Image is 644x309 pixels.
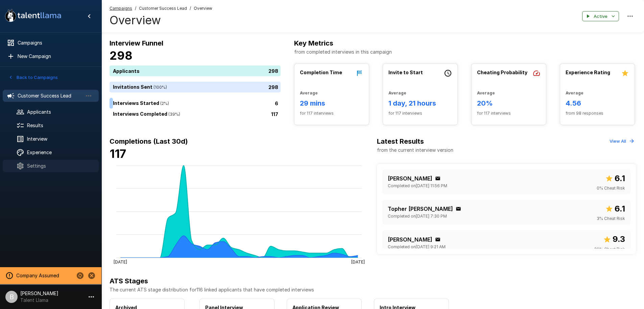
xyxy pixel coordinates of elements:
[194,5,212,12] span: Overview
[603,233,625,246] span: Overall score out of 10
[477,69,527,75] b: Cheating Probability
[268,67,278,75] p: 298
[597,185,625,192] span: 0 % Cheat Risk
[615,204,625,214] b: 6.1
[275,100,278,107] p: 6
[388,213,447,220] span: Completed on [DATE] 7:30 PM
[388,205,453,213] p: Topher [PERSON_NAME]
[566,90,583,95] b: Average
[110,286,636,293] p: The current ATS stage distribution for 116 linked applicants that have completed interviews
[388,244,446,250] span: Completed on [DATE] 9:21 AM
[351,259,365,264] tspan: [DATE]
[110,49,133,62] b: 298
[477,110,541,117] span: for 117 interviews
[388,182,447,189] span: Completed on [DATE] 11:56 PM
[615,173,625,183] b: 6.1
[477,90,495,95] b: Average
[114,259,127,264] tspan: [DATE]
[582,11,619,22] button: Active
[608,136,636,146] button: View All
[300,69,342,75] b: Completion Time
[110,13,212,27] h4: Overview
[135,5,136,12] span: /
[139,5,187,12] span: Customer Success Lead
[594,246,625,253] span: 29 % Cheat Risk
[294,39,333,47] b: Key Metrics
[613,234,625,244] b: 9.3
[566,98,629,109] h6: 4.56
[605,202,625,215] span: Overall score out of 10
[300,90,318,95] b: Average
[605,172,625,185] span: Overall score out of 10
[271,111,278,118] p: 117
[388,235,432,244] p: [PERSON_NAME]
[110,6,132,11] u: Campaigns
[110,277,148,285] b: ATS Stages
[190,5,191,12] span: /
[566,69,610,75] b: Experience Rating
[377,137,424,145] b: Latest Results
[268,84,278,91] p: 298
[435,176,440,181] div: Click to copy
[566,110,629,117] span: from 98 responses
[477,98,541,109] h6: 20%
[597,215,625,222] span: 3 % Cheat Risk
[388,69,423,75] b: Invite to Start
[300,110,363,117] span: for 117 interviews
[300,98,363,109] h6: 29 mins
[435,237,440,242] div: Click to copy
[388,174,432,182] p: [PERSON_NAME]
[377,147,453,153] p: from the current interview version
[388,110,452,117] span: for 117 interviews
[388,90,406,95] b: Average
[456,206,461,212] div: Click to copy
[113,110,180,118] p: Interviews Completed
[110,147,126,161] b: 117
[167,112,180,117] span: ( 39 %)
[294,49,636,55] p: from completed interviews in this campaign
[110,137,188,145] b: Completions (Last 30d)
[388,98,452,109] h6: 1 day, 21 hours
[110,39,163,47] b: Interview Funnel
